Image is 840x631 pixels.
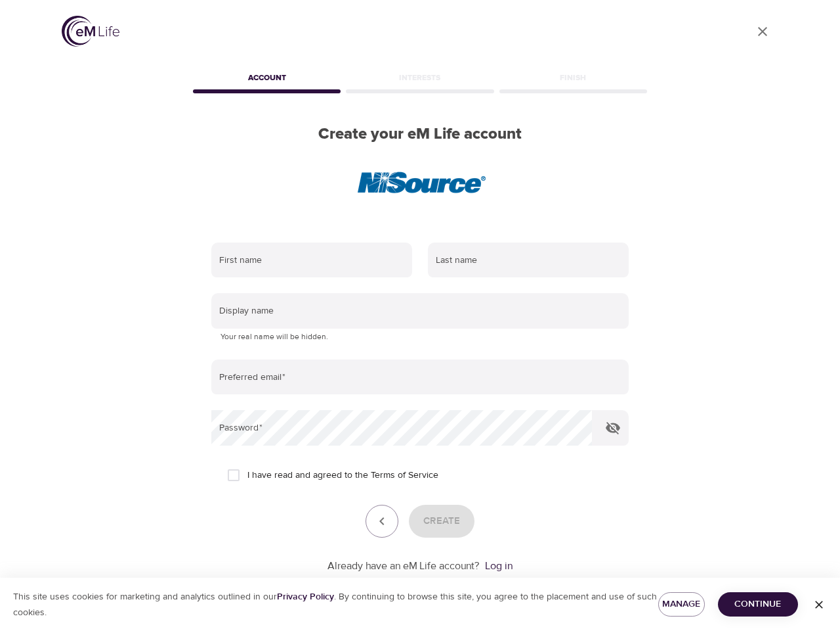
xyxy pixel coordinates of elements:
button: Continue [718,592,798,617]
a: Terms of Service [371,469,438,482]
span: I have read and agreed to the [247,469,438,482]
a: Log in [485,559,513,573]
img: NiSource%20Icon.png [352,160,489,206]
a: Privacy Policy [277,591,334,603]
p: Already have an eM Life account? [327,559,480,574]
span: Manage [669,596,694,613]
button: Manage [658,592,705,617]
p: Your real name will be hidden. [220,331,619,344]
img: logo [62,16,119,47]
a: close [747,16,778,47]
span: Continue [728,596,787,613]
h2: Create your eM Life account [190,125,650,144]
